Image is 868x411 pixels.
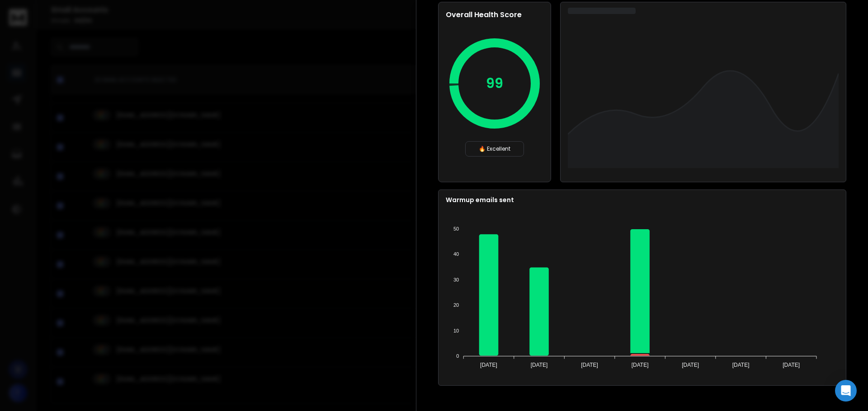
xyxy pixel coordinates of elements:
[835,380,857,402] div: Open Intercom Messenger
[486,75,503,92] p: 99
[453,251,459,257] tspan: 40
[446,9,543,20] h2: Overall Health Score
[732,362,750,368] tspan: [DATE]
[453,226,459,231] tspan: 50
[783,362,800,368] tspan: [DATE]
[453,302,459,308] tspan: 20
[446,195,839,204] p: Warmup emails sent
[465,141,524,157] div: 🔥 Excellent
[531,362,548,368] tspan: [DATE]
[682,362,699,368] tspan: [DATE]
[632,362,649,368] tspan: [DATE]
[581,362,598,368] tspan: [DATE]
[480,362,497,368] tspan: [DATE]
[453,328,459,333] tspan: 10
[456,353,459,359] tspan: 0
[453,277,459,282] tspan: 30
